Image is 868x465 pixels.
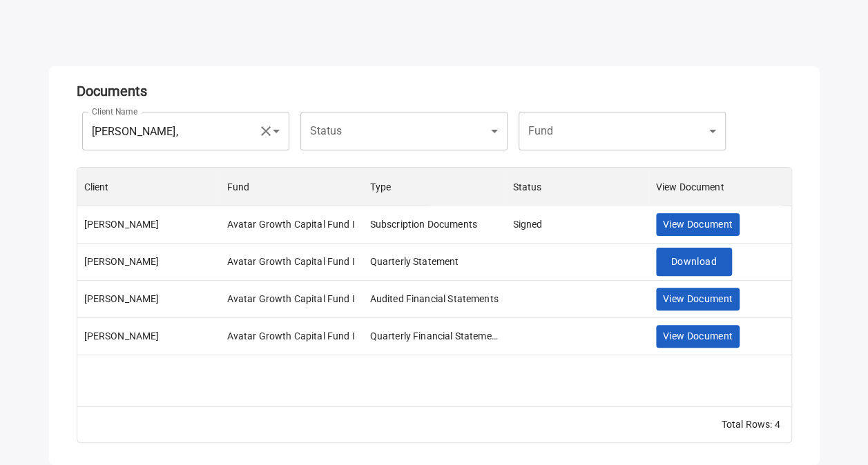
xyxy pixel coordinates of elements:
div: Signed [513,217,543,231]
div: Avatar Growth Capital Fund I [227,217,355,231]
div: Ravi Mani [84,217,160,231]
div: [PERSON_NAME], [82,112,252,150]
div: [PERSON_NAME], [519,112,688,150]
div: Status [506,168,649,206]
div: Type [363,168,506,206]
div: Avatar Growth Capital Fund I [227,292,355,306]
div: Client [84,168,109,206]
div: Subscription Documents [370,217,477,231]
div: [PERSON_NAME], [300,112,470,150]
div: Audited Financial Statements [370,292,499,306]
div: Avatar Growth Capital Fund I [227,329,355,343]
span: View Document [663,328,733,345]
span: View Document [663,290,733,308]
button: Download [656,248,732,276]
div: Avatar Growth Capital Fund I [227,255,355,268]
div: Client [77,168,220,206]
div: Ravi Mani [84,329,160,343]
h5: Documents [77,83,792,99]
div: Status [513,168,542,206]
span: View Document [663,216,733,233]
div: Total Rows: 4 [722,417,780,431]
div: Quarterly Financial Statement [370,329,499,343]
div: Fund [227,168,250,206]
div: Ravi Mani [84,255,160,268]
div: Fund [220,168,363,206]
label: Client Name [92,106,137,117]
div: Quarterly Statement [370,255,459,268]
button: View Document [656,325,740,348]
button: View Document [656,213,740,236]
div: Ravi Mani [84,292,160,306]
div: Type [370,168,392,206]
span: Download [671,253,717,270]
div: View Document [649,168,792,206]
button: View Document [656,288,740,310]
div: View Document [656,168,724,206]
